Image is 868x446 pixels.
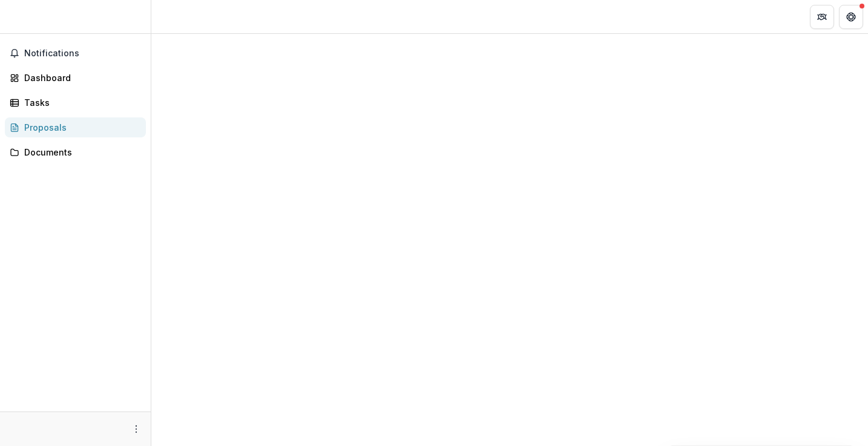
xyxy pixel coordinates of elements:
button: Get Help [839,5,863,29]
button: More [129,422,143,436]
a: Documents [5,142,146,162]
div: Tasks [24,96,136,109]
div: Proposals [24,121,136,134]
span: Notifications [24,48,141,59]
div: Dashboard [24,71,136,84]
button: Notifications [5,44,146,63]
a: Dashboard [5,68,146,88]
a: Tasks [5,93,146,113]
a: Proposals [5,117,146,137]
button: Partners [810,5,834,29]
div: Documents [24,146,136,159]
